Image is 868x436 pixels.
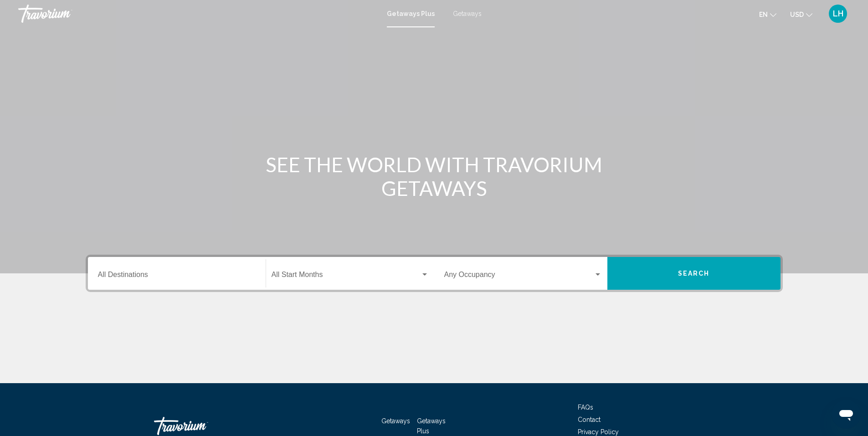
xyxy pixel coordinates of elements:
[759,8,776,21] button: Change language
[381,417,410,425] a: Getaways
[790,11,804,18] span: USD
[578,416,601,423] a: Contact
[578,404,593,411] a: FAQs
[18,5,378,23] a: Travorium
[578,428,619,436] a: Privacy Policy
[790,8,812,21] button: Change currency
[263,153,605,200] h1: SEE THE WORLD WITH TRAVORIUM GETAWAYS
[453,10,482,17] a: Getaways
[387,10,435,17] a: Getaways Plus
[417,417,446,435] a: Getaways Plus
[678,270,710,277] span: Search
[832,400,861,429] iframe: Button to launch messaging window
[833,9,843,18] span: LH
[607,257,781,290] button: Search
[88,257,781,290] div: Search widget
[759,11,768,18] span: en
[826,4,850,23] button: User Menu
